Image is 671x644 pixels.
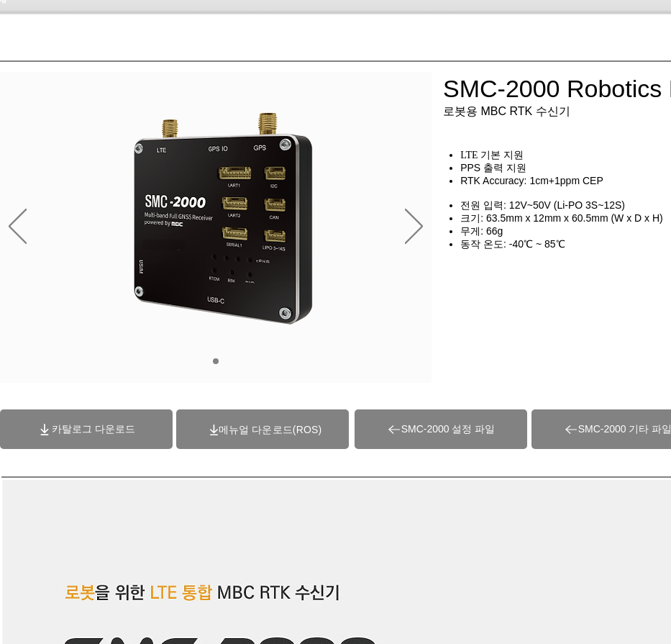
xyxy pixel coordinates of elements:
img: 대지 2.png [129,112,317,327]
button: 다음 [405,209,423,246]
span: RTK Accuracy: 1cm+1ppm CEP [460,175,603,186]
span: SMC-2000 설정 파일 [401,423,496,436]
span: 카탈로그 다운로드 [52,423,135,436]
nav: 슬라이드 [207,358,224,364]
iframe: Wix Chat [506,582,671,644]
span: 무게: 66g [460,225,503,237]
span: 전원 입력: 12V~50V (Li-PO 3S~12S) [460,199,625,211]
a: (ROS)메뉴얼 다운로드 [219,424,321,435]
span: 동작 온도: -40℃ ~ 85℃ [460,238,565,250]
a: SMC-2000 설정 파일 [355,409,527,449]
span: 크기: 63.5mm x 12mm x 60.5mm (W x D x H) [460,212,663,224]
button: 이전 [9,209,27,246]
a: 01 [213,358,219,364]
